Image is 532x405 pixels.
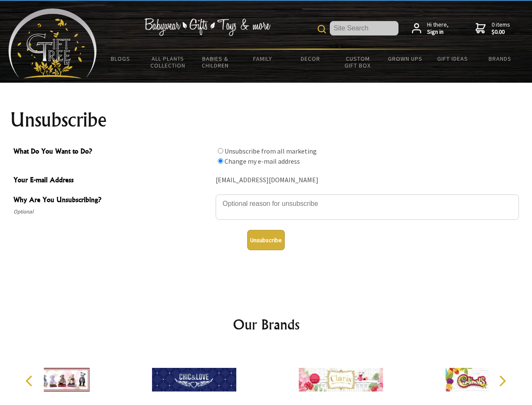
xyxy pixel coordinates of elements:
a: BLOGS [97,50,144,67]
label: Unsubscribe from all marketing [225,147,317,155]
textarea: Why Are You Unsubscribing? [216,194,519,220]
span: What Do You Want to Do? [13,146,211,158]
a: Grown Ups [381,50,429,67]
span: Hi there, [427,21,449,36]
input: What Do You Want to Do? [218,158,223,164]
a: Brands [476,50,524,67]
button: Unsubscribe [247,230,285,250]
button: Previous [21,372,40,390]
a: Babies & Children [192,50,239,74]
span: 0 items [492,21,510,36]
strong: $0.00 [492,28,510,36]
h1: Unsubscribe [10,110,522,130]
a: All Plants Collection [144,50,192,74]
h2: Our Brands [17,314,516,335]
span: Optional [13,207,211,217]
a: Custom Gift Box [334,50,382,74]
a: Hi there,Sign in [412,21,449,36]
a: Family [239,50,287,67]
a: Gift Ideas [429,50,476,67]
button: Next [493,372,511,390]
label: Change my e-mail address [225,157,300,165]
span: Why Are You Unsubscribing? [13,194,211,207]
input: Site Search [330,21,398,35]
strong: Sign in [427,28,449,36]
img: Babywear - Gifts - Toys & more [144,18,270,36]
img: Babyware - Gifts - Toys and more... [8,8,97,78]
span: Your E-mail Address [13,175,211,187]
a: Decor [286,50,334,67]
img: product search [318,25,326,33]
div: [EMAIL_ADDRESS][DOMAIN_NAME] [216,174,519,187]
a: 0 items$0.00 [476,21,510,36]
input: What Do You Want to Do? [218,148,223,154]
